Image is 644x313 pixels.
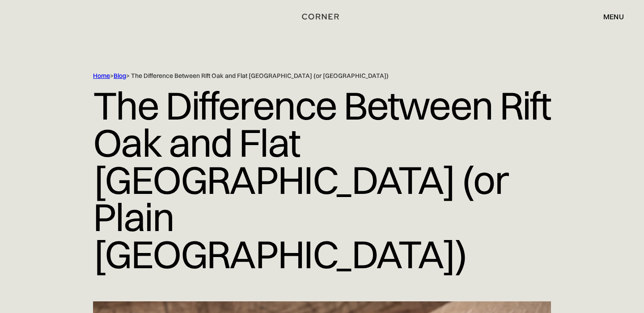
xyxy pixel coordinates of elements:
h1: The Difference Between Rift Oak and Flat [GEOGRAPHIC_DATA] (or Plain [GEOGRAPHIC_DATA]) [93,80,551,280]
div: menu [603,13,624,20]
a: home [299,11,346,22]
a: Home [93,72,110,80]
a: Blog [114,72,126,80]
div: menu [594,9,624,24]
div: > > The Difference Between Rift Oak and Flat [GEOGRAPHIC_DATA] (or [GEOGRAPHIC_DATA]) [93,72,513,80]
